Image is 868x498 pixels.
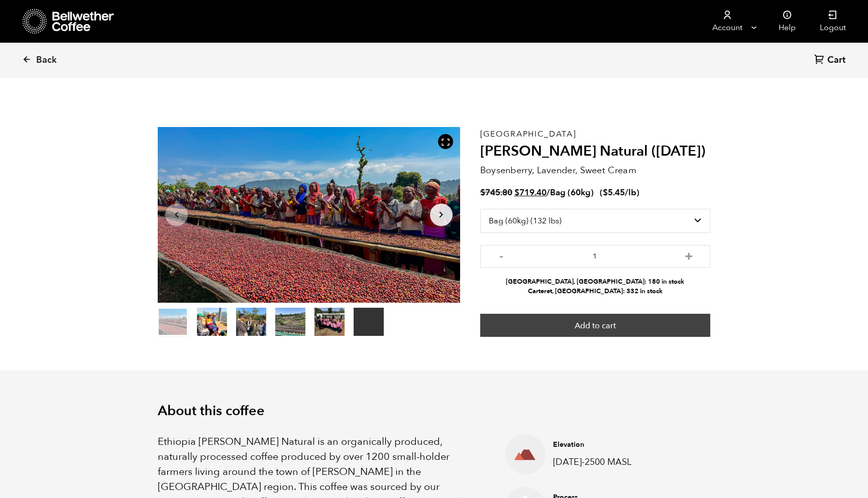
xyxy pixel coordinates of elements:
[827,54,845,66] span: Cart
[36,54,57,66] span: Back
[553,440,665,450] h4: Elevation
[495,250,508,260] button: -
[683,250,695,260] button: +
[480,187,512,198] bdi: 745.80
[354,308,384,336] video: Your browser does not support the video tag.
[550,187,594,198] span: Bag (60kg)
[480,277,710,287] li: [GEOGRAPHIC_DATA], [GEOGRAPHIC_DATA]: 180 in stock
[514,187,547,198] bdi: 719.40
[480,287,710,296] li: Carteret, [GEOGRAPHIC_DATA]: 332 in stock
[603,187,625,198] bdi: 5.45
[600,187,639,198] span: ( )
[480,143,710,160] h2: [PERSON_NAME] Natural ([DATE])
[480,187,485,198] span: $
[480,164,710,177] p: Boysenberry, Lavender, Sweet Cream
[603,187,608,198] span: $
[814,54,848,67] a: Cart
[625,187,636,198] span: /lb
[480,314,710,337] button: Add to cart
[158,403,710,419] h2: About this coffee
[547,187,550,198] span: /
[514,187,519,198] span: $
[553,455,665,469] p: [DATE]-2500 MASL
